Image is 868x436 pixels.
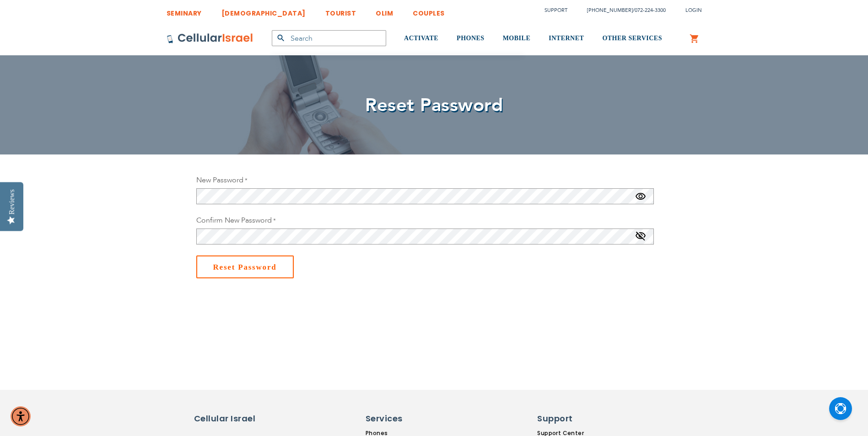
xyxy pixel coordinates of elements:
[578,4,666,17] li: /
[635,7,666,14] a: 072-224-3300
[376,2,393,19] a: OLIM
[366,413,443,425] h6: Services
[213,263,277,271] span: Reset Password
[404,35,438,42] span: ACTIVATE
[537,413,592,425] h6: Support
[8,189,16,214] div: Reviews
[457,21,485,56] a: PHONES
[503,35,531,42] span: MOBILE
[413,2,445,19] a: COUPLES
[167,2,202,19] a: SEMINARY
[365,93,503,118] span: Reset Password
[602,35,662,42] span: OTHER SERVICES
[587,7,633,14] a: [PHONE_NUMBER]
[404,21,438,56] a: ACTIVATE
[167,33,253,44] img: Cellular Israel Logo
[196,175,243,185] span: New Password
[325,2,356,19] a: TOURIST
[272,30,386,46] input: Search
[549,21,584,56] a: INTERNET
[221,2,306,19] a: [DEMOGRAPHIC_DATA]
[196,215,272,225] span: Confirm New Password
[503,21,531,56] a: MOBILE
[457,35,485,42] span: PHONES
[685,7,702,14] span: Login
[196,255,294,278] button: Reset Password
[549,35,584,42] span: INTERNET
[194,413,272,425] h6: Cellular Israel
[602,21,662,56] a: OTHER SERVICES
[11,406,31,426] div: Accessibility Menu
[545,7,567,14] a: Support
